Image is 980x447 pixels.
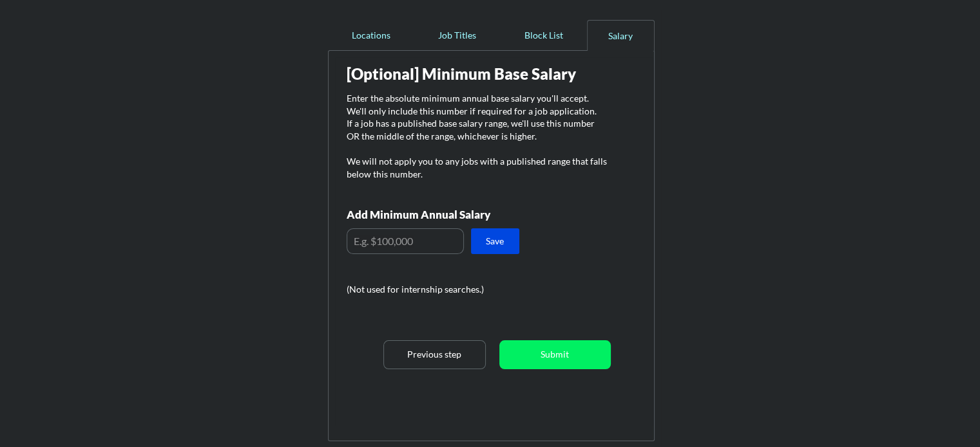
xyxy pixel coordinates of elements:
button: Salary [587,20,655,51]
div: Add Minimum Annual Salary [347,209,548,220]
button: Submit [499,340,611,369]
div: [Optional] Minimum Base Salary [347,66,607,82]
button: Previous step [383,340,486,369]
button: Locations [328,20,414,51]
button: Save [471,228,519,254]
div: (Not used for internship searches.) [347,283,521,296]
button: Job Titles [414,20,501,51]
div: Enter the absolute minimum annual base salary you'll accept. We'll only include this number if re... [347,92,607,180]
input: E.g. $100,000 [347,228,464,254]
button: Block List [501,20,587,51]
